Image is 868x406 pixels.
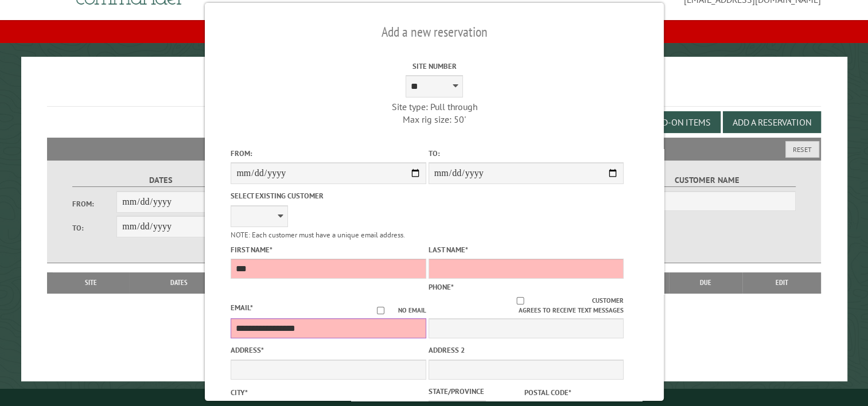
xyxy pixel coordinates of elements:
label: State/Province [428,386,521,397]
h2: Filters [47,138,821,159]
label: Email [231,303,253,313]
label: Select existing customer [231,190,426,201]
label: Customer Name [618,174,796,187]
th: Due [669,272,742,293]
label: Address 2 [428,345,623,356]
label: From: [231,148,426,159]
label: Site Number [336,61,531,72]
label: To: [428,148,623,159]
label: Address [231,345,426,356]
label: To: [72,222,117,233]
th: Site [53,272,129,293]
h1: Reservations [47,75,821,107]
label: City [231,387,426,398]
label: Phone [428,282,453,292]
label: Customer agrees to receive text messages [428,296,623,315]
small: NOTE: Each customer must have a unique email address. [231,230,405,240]
button: Add a Reservation [723,111,821,133]
div: Max rig size: 50' [336,113,531,126]
label: No email [363,306,426,315]
input: No email [363,307,398,314]
input: Customer agrees to receive text messages [448,297,592,304]
h2: Add a new reservation [231,21,637,43]
button: Edit Add-on Items [622,111,721,133]
label: Dates [72,174,251,187]
th: Dates [129,272,229,293]
div: Site type: Pull through [336,100,531,113]
label: Last Name [428,244,623,255]
th: Edit [742,272,821,293]
button: Reset [785,141,819,158]
label: From: [72,198,117,209]
label: First Name [231,244,426,255]
label: Postal Code [524,387,618,398]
